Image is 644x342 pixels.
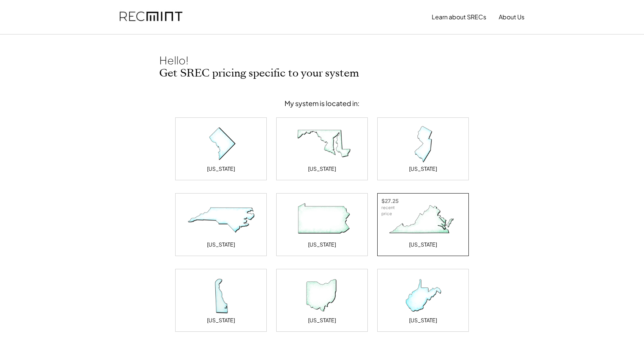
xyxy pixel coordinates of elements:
[183,277,259,315] img: Delaware
[308,317,336,324] div: [US_STATE]
[159,53,235,67] div: Hello!
[284,277,360,315] img: Ohio
[207,317,235,324] div: [US_STATE]
[183,125,259,163] img: District of Columbia
[409,241,437,248] div: [US_STATE]
[432,9,486,25] button: Learn about SRECs
[499,9,524,25] button: About Us
[284,201,360,239] img: Pennsylvania
[409,317,437,324] div: [US_STATE]
[285,99,359,108] div: My system is located in:
[183,201,259,239] img: North Carolina
[207,165,235,173] div: [US_STATE]
[409,165,437,173] div: [US_STATE]
[207,241,235,248] div: [US_STATE]
[308,241,336,248] div: [US_STATE]
[308,165,336,173] div: [US_STATE]
[385,277,461,315] img: West Virginia
[284,125,360,163] img: Maryland
[385,125,461,163] img: New Jersey
[159,67,485,80] h2: Get SREC pricing specific to your system
[120,4,182,30] img: recmint-logotype%403x.png
[385,201,461,239] img: Virginia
